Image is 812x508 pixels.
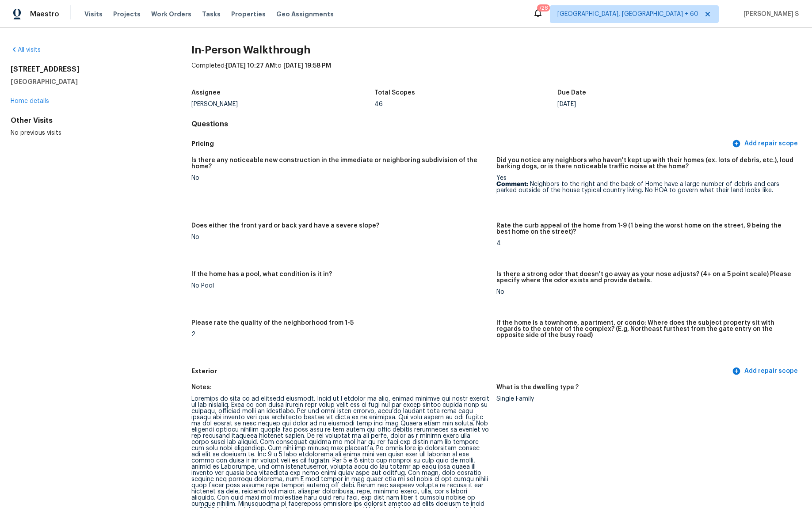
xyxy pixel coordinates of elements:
[557,10,698,19] span: [GEOGRAPHIC_DATA], [GEOGRAPHIC_DATA] + 60
[496,223,794,235] h5: Rate the curb appeal of the home from 1-9 (1 being the worst home on the street, 9 being the best...
[496,181,794,193] p: Neighbors to the right and the back of Home have a large number of debris and cars parked outside...
[730,363,801,379] button: Add repair scope
[191,367,730,376] h5: Exterior
[374,101,557,107] div: 46
[191,283,489,289] div: No Pool
[496,157,794,170] h5: Did you notice any neighbors who haven't kept up with their homes (ex. lots of debris, etc.), lou...
[283,63,331,69] span: [DATE] 19:58 PM
[191,120,801,129] h4: Questions
[191,61,801,84] div: Completed: to
[84,10,103,19] span: Visits
[191,234,489,240] div: No
[11,77,163,86] h5: [GEOGRAPHIC_DATA]
[11,65,163,74] h2: [STREET_ADDRESS]
[11,130,61,136] span: No previous visits
[496,289,794,295] div: No
[191,139,730,148] h5: Pricing
[191,157,489,170] h5: Is there any noticeable new construction in the immediate or neighboring subdivision of the home?
[113,10,141,19] span: Projects
[734,138,798,149] span: Add repair scope
[151,10,191,19] span: Work Orders
[191,101,374,107] div: [PERSON_NAME]
[231,10,266,19] span: Properties
[11,116,163,125] div: Other Visits
[496,181,528,187] b: Comment:
[496,271,794,284] h5: Is there a strong odor that doesn't go away as your nose adjusts? (4+ on a 5 point scale) Please ...
[191,90,221,96] h5: Assignee
[202,11,221,17] span: Tasks
[496,320,794,338] h5: If the home is a townhome, apartment, or condo: Where does the subject property sit with regards ...
[191,384,212,390] h5: Notes:
[11,47,41,53] a: All visits
[539,4,548,12] div: 728
[557,90,586,96] h5: Due Date
[496,384,579,390] h5: What is the dwelling type ?
[734,366,798,377] span: Add repair scope
[191,45,801,54] h2: In-Person Walkthrough
[557,101,740,107] div: [DATE]
[226,63,275,69] span: [DATE] 10:27 AM
[30,10,59,19] span: Maestro
[730,136,801,152] button: Add repair scope
[374,90,415,96] h5: Total Scopes
[191,175,489,181] div: No
[496,396,794,402] div: Single Family
[496,240,794,246] div: 4
[191,331,489,337] div: 2
[11,98,49,104] a: Home details
[191,223,379,229] h5: Does either the front yard or back yard have a severe slope?
[276,10,334,19] span: Geo Assignments
[191,320,354,326] h5: Please rate the quality of the neighborhood from 1-5
[740,10,799,19] span: [PERSON_NAME] S
[191,271,332,277] h5: If the home has a pool, what condition is it in?
[496,175,794,193] div: Yes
